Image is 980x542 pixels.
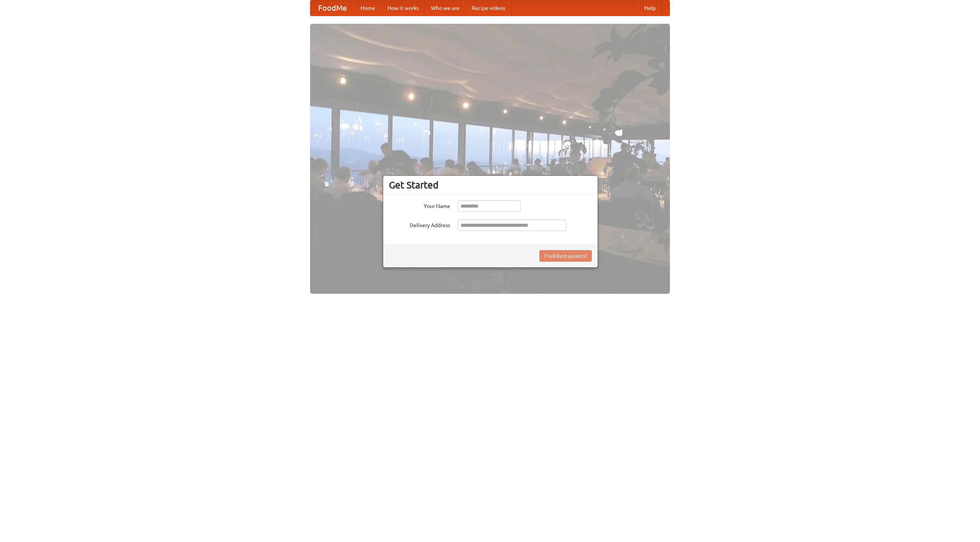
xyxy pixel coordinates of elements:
a: Home [354,0,381,16]
label: Delivery Address [389,219,450,229]
a: How it works [381,0,425,16]
a: Help [638,0,662,16]
label: Your Name [389,200,450,210]
button: Find Restaurants! [539,250,592,262]
a: FoodMe [310,0,354,16]
a: Who we are [425,0,465,16]
a: Recipe videos [465,0,511,16]
h3: Get Started [389,179,592,191]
